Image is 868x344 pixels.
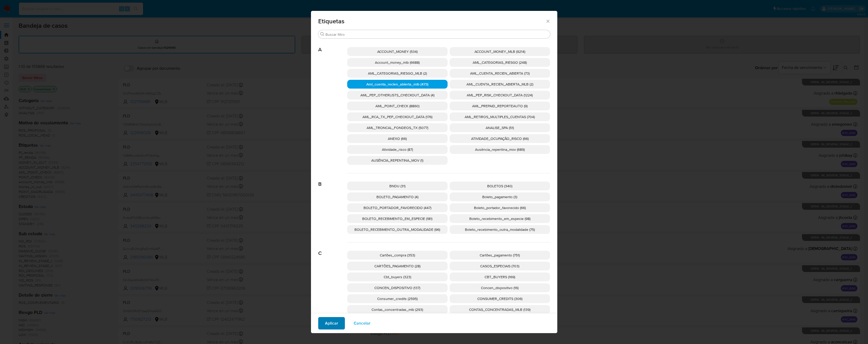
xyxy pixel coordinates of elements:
div: CONSUMER_CREDITS (306) [450,294,550,303]
span: Contas_concentradas_mlb (293) [372,307,423,312]
span: BOLETO_PORTADOR_FAVORECIDO (447) [363,205,431,210]
span: AML_PEP_RISK_CHECKOUT_DATA (1224) [467,92,533,98]
div: AML_CUENTA_RECIEN_ABIERTA_MLB (2) [450,80,550,89]
div: Ausência_repentina_mov (689) [450,145,550,154]
div: Boleto_portador_favorecido (66) [450,203,550,212]
span: BNDU (31) [389,183,405,189]
div: AML_CATEGORIAS_RIESGO (248) [450,58,550,67]
input: Buscar filtro [325,32,548,37]
span: Cbt_buyers (323) [384,274,411,279]
button: Buscar [320,32,324,36]
div: BOLETO_RECEBIMENTO_OUTRA_MODALIDADE (96) [347,225,448,234]
span: ACCOUNT_MONEY_MLB (9214) [474,49,525,54]
span: AML_CATEGORIAS_RIESGO_MLB (2) [368,71,427,76]
div: AML_PREPAID_REPORTEAUTO (9) [450,102,550,110]
span: CBT_BUYERS (169) [485,274,515,279]
span: Ausência_repentina_mov (689) [475,147,525,152]
span: CONCEN_DISPOSITIVO (137) [374,285,420,290]
div: CARTÕES_PAGAMENTO (28) [347,262,448,270]
div: Cbt_buyers (323) [347,273,448,281]
div: CASOS_ESPECIAIS (703) [450,262,550,270]
button: Cerrar [545,19,550,23]
div: Boleto_recebimento_outra_modalidade (75) [450,225,550,234]
span: Etiquetas [318,18,546,24]
div: Boleto_recebimento_em_especie (98) [450,214,550,223]
span: Boleto_portador_favorecido (66) [474,205,526,210]
span: ATIVIDADE_OCUPAÇÃO_RISCO (66) [471,136,529,141]
span: BOLETOS (340) [487,183,512,189]
div: BOLETO_PORTADOR_FAVORECIDO (447) [347,203,448,212]
span: Cancelar [354,318,370,329]
span: BOLETO_RECEBIMENTO_EM_ESPECIE (181) [362,216,432,221]
span: AML_POINT_CHECK (8860) [375,103,419,109]
span: Cartões_pagamento (751) [480,253,520,258]
div: CONTAS_CONCENTRADAS_MLB (139) [450,305,550,314]
span: Aml_cuenta_recien_abierta_mlb (473) [366,82,428,87]
div: Account_money_mlb (6688) [347,58,448,67]
div: Aml_cuenta_recien_abierta_mlb (473) [347,80,448,89]
span: AML_PREPAID_REPORTEAUTO (9) [472,103,528,109]
span: AML_CUENTA_RECIEN_ABIERTA (73) [470,71,530,76]
span: Atividade_risco (87) [382,147,413,152]
div: ANALISE_SPA (51) [450,123,550,132]
div: Concen_dispositivo (16) [450,283,550,292]
div: AML_POINT_CHECK (8860) [347,102,448,110]
div: AML_CATEGORIAS_RIESGO_MLB (2) [347,69,448,78]
div: ATIVIDADE_OCUPAÇÃO_RISCO (66) [450,134,550,143]
span: CARTÕES_PAGAMENTO (28) [374,263,420,269]
span: Boleto_pagamento (3) [482,194,517,199]
span: ANALISE_SPA (51) [486,125,514,130]
div: CBT_BUYERS (169) [450,273,550,281]
div: Consumer_credits (2595) [347,294,448,303]
span: CASOS_ESPECIAIS (703) [480,263,519,269]
div: Boleto_pagamento (3) [450,192,550,201]
div: CONCEN_DISPOSITIVO (137) [347,283,448,292]
div: AML_PEP_RISK_CHECKOUT_DATA (1224) [450,91,550,99]
button: Cancelar [347,317,377,329]
div: Contas_concentradas_mlb (293) [347,305,448,314]
div: AUSÊNCIA_REPENTINA_MOV (1) [347,156,448,165]
div: AML_PEP_OTHERLISTS_CHECKOUT_DATA (4) [347,91,448,99]
span: C [318,242,347,256]
div: ANEXO (66) [347,134,448,143]
span: AML_CUENTA_RECIEN_ABIERTA_MLB (2) [466,82,533,87]
button: Aplicar [318,317,345,329]
div: Cartões_pagamento (751) [450,251,550,260]
div: BOLETO_RECEBIMENTO_EM_ESPECIE (181) [347,214,448,223]
span: AML_RCA_TX_PEP_CHECKOUT_DATA (176) [362,114,432,119]
span: Boleto_recebimento_em_especie (98) [469,216,530,221]
span: AML_TRONCAL_FONDEOS_TX (5077) [367,125,428,130]
div: ACCOUNT_MONEY_MLB (9214) [450,47,550,56]
span: Concen_dispositivo (16) [481,285,518,290]
span: B [318,173,347,187]
div: AML_RETIROS_MULTIPLES_CUENTAS (704) [450,112,550,121]
span: Boleto_recebimento_outra_modalidade (75) [465,227,535,232]
span: AML_RETIROS_MULTIPLES_CUENTAS (704) [465,114,535,119]
span: CONTAS_CONCENTRADAS_MLB (139) [469,307,530,312]
div: Atividade_risco (87) [347,145,448,154]
div: BNDU (31) [347,182,448,190]
span: AUSÊNCIA_REPENTINA_MOV (1) [371,158,423,163]
div: BOLETOS (340) [450,182,550,190]
div: AML_CUENTA_RECIEN_ABIERTA (73) [450,69,550,78]
span: BOLETO_PAGAMENTO (4) [376,194,418,199]
span: Consumer_credits (2595) [377,296,418,301]
span: Aplicar [325,318,338,329]
span: ACCOUNT_MONEY (534) [377,49,418,54]
span: AML_CATEGORIAS_RIESGO (248) [473,60,527,65]
span: ANEXO (66) [388,136,407,141]
span: BOLETO_RECEBIMENTO_OUTRA_MODALIDADE (96) [354,227,440,232]
span: Account_money_mlb (6688) [375,60,420,65]
div: BOLETO_PAGAMENTO (4) [347,192,448,201]
span: AML_PEP_OTHERLISTS_CHECKOUT_DATA (4) [360,92,434,98]
div: AML_RCA_TX_PEP_CHECKOUT_DATA (176) [347,112,448,121]
div: Cartões_compra (353) [347,251,448,260]
span: Cartões_compra (353) [380,253,415,258]
div: AML_TRONCAL_FONDEOS_TX (5077) [347,123,448,132]
div: ACCOUNT_MONEY (534) [347,47,448,56]
span: CONSUMER_CREDITS (306) [477,296,522,301]
span: A [318,39,347,53]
